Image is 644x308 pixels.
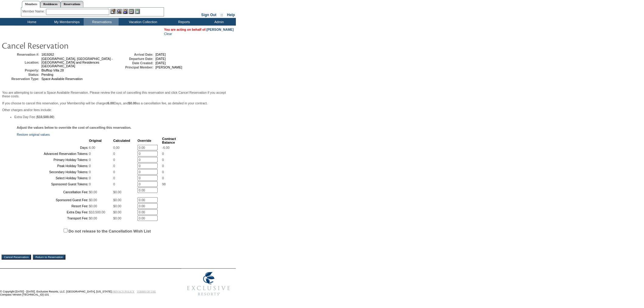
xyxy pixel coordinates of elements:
[23,9,46,14] div: Member Name:
[137,290,156,293] a: TERMS OF USE
[113,170,115,174] span: 0
[89,170,91,174] span: 0
[17,181,88,187] td: Sponsored Guest Tokens:
[138,139,151,142] b: Override
[17,197,88,203] td: Sponsored Guest Fee:
[164,32,172,36] a: Clear
[41,57,113,68] span: [GEOGRAPHIC_DATA], [GEOGRAPHIC_DATA] - [GEOGRAPHIC_DATA] and Residences [GEOGRAPHIC_DATA]
[113,146,120,149] span: 0.00
[112,290,135,293] a: PRIVACY POLICY
[181,269,236,299] img: Exclusive Resorts
[113,152,115,156] span: 0
[49,18,84,26] td: My Memberships
[89,210,105,214] span: $10,500.00
[113,176,115,180] span: 0
[166,18,201,26] td: Reports
[117,65,153,69] td: Principal Member:
[156,65,182,69] span: [PERSON_NAME]
[113,158,115,162] span: 0
[41,77,82,81] span: Space Available Reservation
[201,18,236,26] td: Admin
[113,210,121,214] span: $0.00
[113,139,130,142] b: Calculated
[135,9,140,14] img: b_calculator.gif
[84,18,119,26] td: Reservations
[89,146,95,149] span: 6.00
[17,157,88,163] td: Primary Holiday Tokens:
[2,91,234,119] span: Other charges and/or fees include:
[2,39,123,51] img: pgTtlCancelRes.gif
[117,53,153,56] td: Arrival Date:
[3,73,39,76] td: Status:
[123,9,128,14] img: Impersonate
[14,115,234,119] li: Extra Day Fee ( )
[113,198,121,202] span: $0.00
[17,169,88,175] td: Secondary Holiday Tokens:
[108,101,114,105] b: 6.00
[2,101,234,105] p: If you choose to cancel this reservation, your Membership will be charged Days, and as a cancella...
[3,77,39,81] td: Reservation Type:
[162,137,176,144] b: Contract Balance
[41,73,53,76] span: Pending
[162,170,164,174] span: 0
[17,187,88,197] td: Cancellation Fee:
[89,152,91,156] span: 0
[40,1,61,7] a: Residences
[128,101,137,105] b: $0.00
[117,57,153,61] td: Departure Date:
[89,176,91,180] span: 0
[68,229,151,233] label: Do not release to the Cancellation Wish List
[113,164,115,168] span: 0
[89,204,97,208] span: $0.00
[113,182,115,186] span: 0
[201,13,216,17] a: Sign Out
[162,176,164,180] span: 0
[162,164,164,168] span: 0
[37,115,53,119] b: $10,500.00
[33,255,65,260] input: Return to Reservation
[17,145,88,150] td: Days:
[156,53,166,56] span: [DATE]
[14,18,49,26] td: Home
[2,91,234,98] p: You are attempting to cancel a Space Available Reservation. Please review the cost of cancelling ...
[17,175,88,181] td: Select Holiday Tokens:
[117,61,153,65] td: Date Created:
[164,28,234,31] span: You are acting on behalf of:
[17,209,88,215] td: Extra Day Fee:
[41,68,64,72] span: Blufftop Villa 28
[2,255,31,260] input: Cancel Reservation
[156,61,166,65] span: [DATE]
[156,57,166,61] span: [DATE]
[3,57,39,68] td: Location:
[17,126,131,129] b: Adjust the values below to override the cost of cancelling this reservation.
[113,204,121,208] span: $0.00
[227,13,235,17] a: Help
[113,190,121,194] span: $0.00
[89,198,97,202] span: $0.00
[61,1,83,7] a: Reservations
[207,28,234,31] a: [PERSON_NAME]
[162,152,164,156] span: 0
[3,53,39,56] td: Reservation #:
[162,158,164,162] span: 0
[89,216,97,220] span: $0.00
[129,9,134,14] img: Reservations
[89,182,91,186] span: 0
[17,203,88,209] td: Resort Fee:
[221,13,223,17] span: ::
[3,68,39,72] td: Property:
[17,215,88,221] td: Transport Fee:
[119,18,166,26] td: Vacation Collection
[17,163,88,169] td: Peak Holiday Tokens:
[113,216,121,220] span: $0.00
[162,182,166,186] span: 98
[89,190,97,194] span: $0.00
[117,9,122,14] img: View
[89,158,91,162] span: 0
[110,9,116,14] img: b_edit.gif
[22,1,40,8] a: Members
[162,146,170,149] span: -6.00
[89,139,102,142] b: Original
[41,53,54,56] span: 1819262
[17,133,50,136] a: Restore original values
